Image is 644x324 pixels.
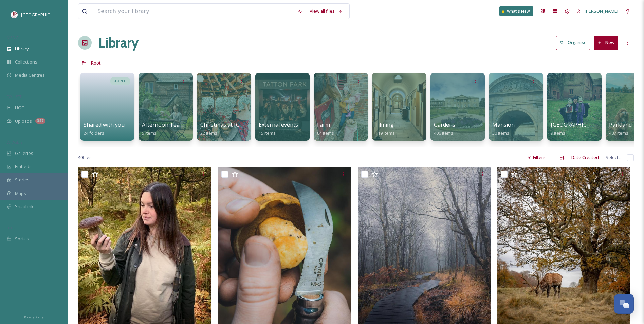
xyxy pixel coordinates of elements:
a: Gardens406 items [434,122,455,136]
span: Filming [375,121,394,128]
a: Farm84 items [317,122,334,136]
span: Afternoon Tea [142,121,180,128]
span: Embeds [15,163,32,170]
span: WIDGETS [7,140,22,145]
span: Uploads [15,118,32,124]
input: Search your library [94,4,294,19]
span: [GEOGRAPHIC_DATA] [551,121,605,128]
span: 24 folders [84,130,104,136]
span: Select all [606,154,624,161]
a: Library [98,33,139,53]
span: Farm [317,121,330,128]
span: 15 items [259,130,276,136]
span: 84 items [317,130,334,136]
span: Galleries [15,150,33,157]
a: [PERSON_NAME] [573,4,622,18]
span: Library [15,46,29,52]
span: Privacy Policy [24,315,44,319]
span: Gardens [434,121,455,128]
span: [PERSON_NAME] [585,8,618,14]
a: Parkland487 items [609,122,632,136]
span: UGC [15,105,24,111]
span: Socials [15,236,29,242]
span: 119 items [375,130,395,136]
span: SnapLink [15,203,34,210]
span: Mansion [492,121,515,128]
span: 487 items [609,130,628,136]
a: Afternoon Tea5 items [142,122,180,136]
span: [GEOGRAPHIC_DATA] [21,11,64,18]
span: 22 items [200,130,217,136]
span: Maps [15,190,26,197]
span: Christmas at [GEOGRAPHIC_DATA] [200,121,289,128]
span: 30 items [492,130,509,136]
span: 406 items [434,130,453,136]
a: Mansion30 items [492,122,515,136]
span: 5 items [142,130,157,136]
a: External events15 items [259,122,298,136]
button: Open Chat [614,294,634,314]
a: Privacy Policy [24,312,44,321]
span: External events [259,121,298,128]
span: SOCIALS [7,225,20,230]
div: 347 [35,118,45,124]
span: Media Centres [15,72,45,78]
span: 40 file s [78,154,92,161]
span: SHARED [114,79,127,84]
span: Parkland [609,121,632,128]
span: MEDIA [7,35,19,40]
span: COLLECT [7,94,21,99]
a: [GEOGRAPHIC_DATA]9 items [551,122,605,136]
span: Stories [15,177,30,183]
a: SHAREDShared with you24 folders [78,69,136,141]
button: New [594,36,618,50]
div: Date Created [568,151,602,164]
a: What's New [499,6,533,16]
a: Christmas at [GEOGRAPHIC_DATA]22 items [200,122,289,136]
a: Filming119 items [375,122,395,136]
span: 9 items [551,130,565,136]
span: Root [91,60,101,66]
button: Organise [556,36,590,50]
img: download%20(5).png [11,11,18,18]
span: Shared with you [84,121,125,128]
a: Root [91,59,101,67]
span: Collections [15,59,37,65]
div: Filters [523,151,549,164]
a: View all files [306,4,346,18]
